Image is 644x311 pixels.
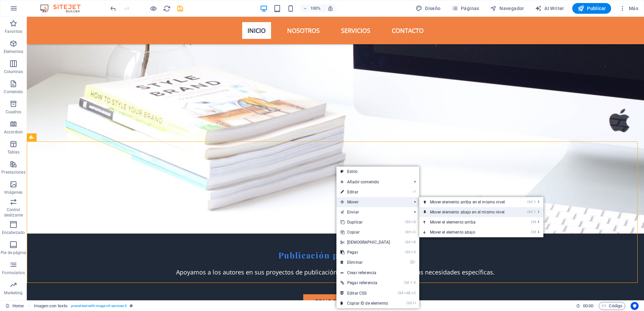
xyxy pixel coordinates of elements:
[327,5,333,11] i: Al redimensionar, ajustar el nivel de zoom automáticamente para ajustarse al dispositivo elegido.
[34,302,68,310] span: Haz clic para seleccionar y doble clic para editar
[5,302,24,310] a: Haz clic para cancelar la selección y doble clic para abrir páginas
[405,220,411,224] i: Ctrl
[413,3,443,14] button: Diseño
[533,210,536,214] i: ⇧
[336,247,394,257] a: CtrlVPegar
[411,220,416,224] i: D
[336,298,394,308] a: CtrlICopiar ID de elemento
[336,207,409,217] a: Enviar
[583,302,593,310] span: 00 00
[5,29,22,34] p: Favoritos
[336,237,394,247] a: CtrlX[DEMOGRAPHIC_DATA]
[572,3,611,14] button: Publicar
[527,200,533,204] i: Ctrl
[2,270,24,275] p: Formularios
[416,5,441,12] span: Diseño
[405,230,411,234] i: Ctrl
[419,217,518,227] a: Ctrl⬆Mover el elemento arriba
[336,257,394,267] a: ⌦Eliminar
[4,190,22,195] p: Imágenes
[405,250,411,254] i: Ctrl
[527,210,533,214] i: Ctrl
[109,5,117,12] i: Deshacer: Duplicar elementos (Ctrl+Z)
[410,281,413,285] i: ⇧
[537,220,540,224] i: ⬆
[6,109,21,115] p: Cuadros
[1,250,26,255] p: Pie de página
[163,4,171,12] button: reload
[336,288,394,298] a: CtrlAltCEditar CSS
[602,302,622,310] span: Código
[588,303,589,308] span: :
[2,230,25,235] p: Encabezado
[336,177,409,187] span: Añadir contenido
[130,304,133,308] i: Este elemento es un preajuste personalizable
[451,5,479,12] span: Páginas
[398,291,403,295] i: Ctrl
[411,250,416,254] i: V
[404,281,409,285] i: Ctrl
[336,187,394,197] a: ⏎Editar
[537,200,540,204] i: ⬆
[34,302,133,310] nav: breadcrumb
[336,197,409,207] span: Mover
[449,3,482,14] button: Páginas
[4,69,23,74] p: Columnas
[631,302,639,310] button: Usercentrics
[419,227,518,237] a: Ctrl⬇Mover el elemento abajo
[578,5,606,12] span: Publicar
[4,129,23,135] p: Accordion
[537,210,540,214] i: ⬇
[411,230,416,234] i: C
[7,149,20,155] p: Tablas
[300,4,324,12] button: 100%
[531,220,536,224] i: Ctrl
[336,217,394,227] a: CtrlDDuplicar
[419,207,518,217] a: Ctrl⇧⬇Mover elemento abajo en el mismo nivel
[405,240,411,244] i: Ctrl
[413,3,443,14] div: Diseño (Ctrl+Alt+Y)
[599,302,625,310] button: Código
[336,278,394,288] a: Ctrl⇧VPegar referencia
[407,301,412,305] i: Ctrl
[616,3,641,14] button: Más
[411,291,416,295] i: C
[411,240,416,244] i: X
[70,302,127,310] span: . preset-text-with-image-v4-services-5
[619,5,638,12] span: Más
[576,302,594,310] h6: Tiempo de la sesión
[487,3,527,14] button: Navegador
[39,4,89,12] img: Editor Logo
[419,197,518,207] a: Ctrl⇧⬆Mover elemento arriba en el mismo nivel
[531,230,536,234] i: Ctrl
[336,268,419,278] a: Crear referencia
[176,4,184,12] button: save
[413,190,416,194] i: ⏎
[490,5,524,12] span: Navegador
[413,301,416,305] i: I
[336,167,419,177] a: Estilo
[533,200,536,204] i: ⇧
[176,5,184,12] i: Guardar (Ctrl+S)
[537,230,540,234] i: ⬇
[414,281,416,285] i: V
[109,4,117,12] button: undo
[4,49,23,54] p: Elementos
[4,89,23,95] p: Contenido
[4,290,22,296] p: Marketing
[404,291,411,295] i: Alt
[410,260,416,264] i: ⌦
[532,3,567,14] button: AI Writer
[535,5,564,12] span: AI Writer
[336,227,394,237] a: CtrlCCopiar
[310,4,321,12] h6: 100%
[1,170,25,175] p: Prestaciones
